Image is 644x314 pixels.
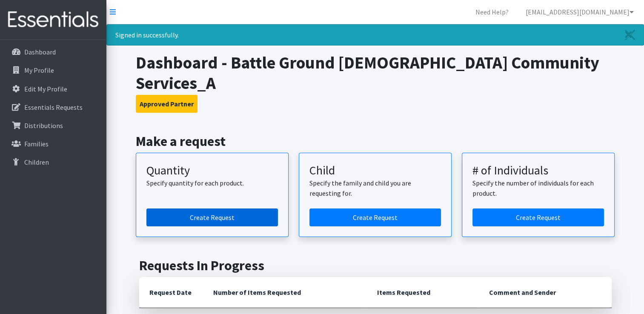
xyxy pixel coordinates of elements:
a: Distributions [3,117,103,134]
p: Distributions [24,121,63,130]
div: Signed in successfully. [106,24,644,46]
h3: Quantity [146,163,278,178]
img: HumanEssentials [3,6,103,34]
a: Essentials Requests [3,99,103,116]
p: Families [24,140,49,148]
a: Create a request by quantity [146,208,278,226]
p: My Profile [24,66,54,74]
a: Need Help? [469,3,515,20]
h3: # of Individuals [472,163,604,178]
a: [EMAIL_ADDRESS][DOMAIN_NAME] [519,3,641,20]
h2: Requests In Progress [139,257,612,274]
h1: Dashboard - Battle Ground [DEMOGRAPHIC_DATA] Community Services_A [136,52,615,93]
th: Request Date [139,277,203,308]
a: Edit My Profile [3,80,103,97]
h2: Make a request [136,133,615,149]
th: Number of Items Requested [203,277,367,308]
button: Approved Partner [136,95,197,113]
h3: Child [309,163,441,178]
a: Dashboard [3,43,103,60]
th: Items Requested [367,277,479,308]
p: Specify the number of individuals for each product. [472,178,604,198]
p: Specify the family and child you are requesting for. [309,178,441,198]
a: Create a request for a child or family [309,208,441,226]
a: Families [3,135,103,152]
p: Dashboard [24,48,56,56]
p: Essentials Requests [24,103,83,111]
p: Specify quantity for each product. [146,178,278,188]
a: Create a request by number of individuals [472,208,604,226]
a: Close [616,25,644,45]
p: Edit My Profile [24,85,67,93]
th: Comment and Sender [479,277,611,308]
a: My Profile [3,62,103,79]
a: Children [3,154,103,171]
p: Children [24,158,49,166]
